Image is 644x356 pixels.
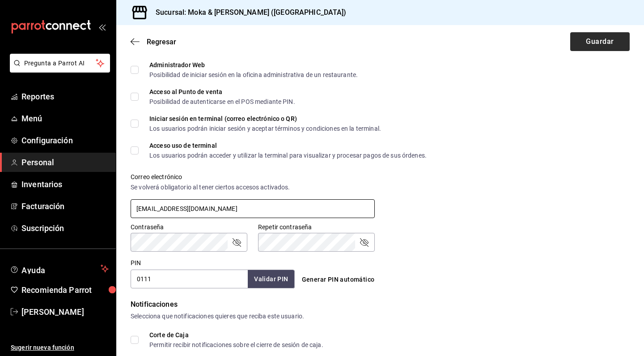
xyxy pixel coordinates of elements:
[21,134,109,146] span: Configuración
[149,142,427,149] div: Acceso uso de terminal
[21,90,109,103] span: Reportes
[10,54,110,73] button: Pregunta a Parrot AI
[21,156,109,168] span: Personal
[21,222,109,234] span: Suscripción
[570,32,630,51] button: Guardar
[11,343,109,352] span: Sugerir nueva función
[359,237,369,248] button: passwordField
[21,112,109,124] span: Menú
[131,183,375,192] div: Se volverá obligatorio al tener ciertos accesos activados.
[131,260,141,266] label: PIN
[131,299,630,310] div: Notificaciones
[149,72,358,78] div: Posibilidad de iniciar sesión en la oficina administrativa de un restaurante.
[248,270,294,288] button: Validar PIN
[149,125,381,132] div: Los usuarios podrán iniciar sesión y aceptar términos y condiciones en la terminal.
[148,7,347,18] h3: Sucursal: Moka & [PERSON_NAME] ([GEOGRAPHIC_DATA])
[131,174,375,180] label: Correo electrónico
[149,116,381,122] div: Iniciar sesión en terminal (correo electrónico o QR)
[21,306,109,318] span: [PERSON_NAME]
[231,237,242,248] button: passwordField
[149,62,358,68] div: Administrador Web
[6,65,110,74] a: Pregunta a Parrot AI
[131,224,247,230] label: Contraseña
[149,99,295,105] div: Posibilidad de autenticarse en el POS mediante PIN.
[147,38,176,46] span: Regresar
[98,23,106,30] button: open_drawer_menu
[21,284,109,296] span: Recomienda Parrot
[149,89,295,95] div: Acceso al Punto de venta
[21,263,97,274] span: Ayuda
[24,59,96,68] span: Pregunta a Parrot AI
[298,271,378,288] button: Generar PIN automático
[149,332,323,338] div: Corte de Caja
[149,342,323,348] div: Permitir recibir notificaciones sobre el cierre de sesión de caja.
[21,200,109,212] span: Facturación
[258,224,375,230] label: Repetir contraseña
[131,270,248,288] input: 3 a 6 dígitos
[131,312,630,321] div: Selecciona que notificaciones quieres que reciba este usuario.
[149,152,427,159] div: Los usuarios podrán acceder y utilizar la terminal para visualizar y procesar pagos de sus órdenes.
[21,178,109,190] span: Inventarios
[131,38,176,46] button: Regresar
